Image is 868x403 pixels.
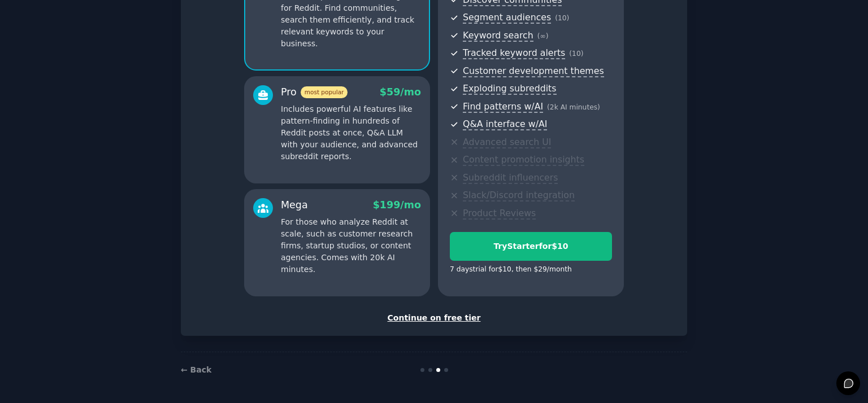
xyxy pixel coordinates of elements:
span: Segment audiences [463,12,551,24]
span: $ 199 /mo [373,199,421,211]
div: Try Starter for $10 [450,240,611,252]
span: Tracked keyword alerts [463,47,565,59]
div: Continue on free tier [193,312,675,324]
span: ( 10 ) [555,14,569,22]
div: Pro [281,85,348,99]
span: Subreddit influencers [463,172,558,184]
span: Content promotion insights [463,154,584,166]
span: ( 2k AI minutes ) [547,103,600,111]
span: ( ∞ ) [537,32,549,40]
p: For those who analyze Reddit at scale, such as customer research firms, startup studios, or conte... [281,216,421,275]
span: Q&A interface w/AI [463,119,547,130]
p: Includes powerful AI features like pattern-finding in hundreds of Reddit posts at once, Q&A LLM w... [281,103,421,163]
a: ← Back [181,365,211,374]
span: Product Reviews [463,208,536,220]
span: Customer development themes [463,65,604,77]
span: Advanced search UI [463,137,551,148]
span: Exploding subreddits [463,83,556,95]
span: Keyword search [463,30,533,42]
span: Slack/Discord integration [463,190,575,201]
div: 7 days trial for $10 , then $ 29 /month [450,265,572,275]
span: most popular [301,86,348,98]
span: ( 10 ) [569,50,583,58]
div: Mega [281,198,308,212]
span: $ 59 /mo [380,86,421,98]
button: TryStarterfor$10 [450,232,612,261]
span: Find patterns w/AI [463,101,543,113]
